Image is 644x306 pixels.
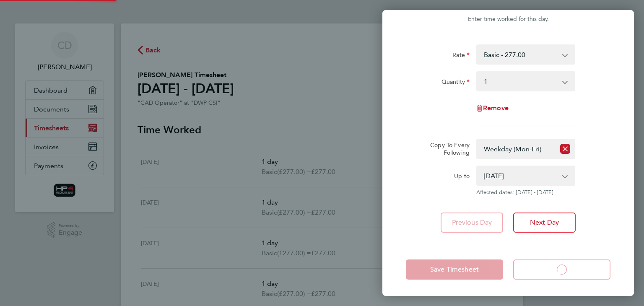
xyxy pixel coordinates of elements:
div: Enter time worked for this day. [382,14,634,24]
span: Next Day [530,218,559,227]
button: Next Day [513,213,576,233]
button: Remove [476,105,509,112]
label: Up to [454,172,470,182]
label: Copy To Every Following [423,141,470,156]
label: Rate [452,51,470,61]
span: Affected dates: [DATE] - [DATE] [476,189,575,196]
button: Reset selection [560,140,570,158]
span: Remove [483,104,509,112]
label: Quantity [441,78,470,88]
